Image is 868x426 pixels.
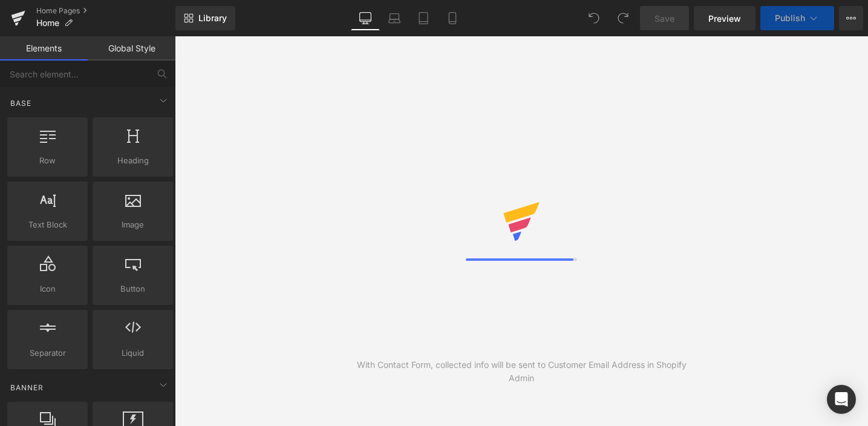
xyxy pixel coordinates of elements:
[827,385,856,414] div: Open Intercom Messenger
[11,283,84,295] span: Icon
[96,283,169,295] span: Button
[96,347,169,359] span: Liquid
[175,6,235,30] a: New Library
[654,12,674,25] span: Save
[9,382,45,393] span: Banner
[611,6,635,30] button: Redo
[775,13,805,23] span: Publish
[760,6,834,30] button: Publish
[36,6,175,16] a: Home Pages
[96,218,169,231] span: Image
[96,154,169,167] span: Heading
[438,6,467,30] a: Mobile
[380,6,409,30] a: Laptop
[198,13,227,24] span: Library
[409,6,438,30] a: Tablet
[348,358,695,385] div: With Contact Form, collected info will be sent to Customer Email Address in Shopify Admin
[11,347,84,359] span: Separator
[36,18,59,28] span: Home
[11,154,84,167] span: Row
[708,12,741,25] span: Preview
[351,6,380,30] a: Desktop
[11,218,84,231] span: Text Block
[9,97,33,109] span: Base
[88,36,175,61] a: Global Style
[694,6,755,30] a: Preview
[839,6,863,30] button: More
[582,6,606,30] button: Undo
